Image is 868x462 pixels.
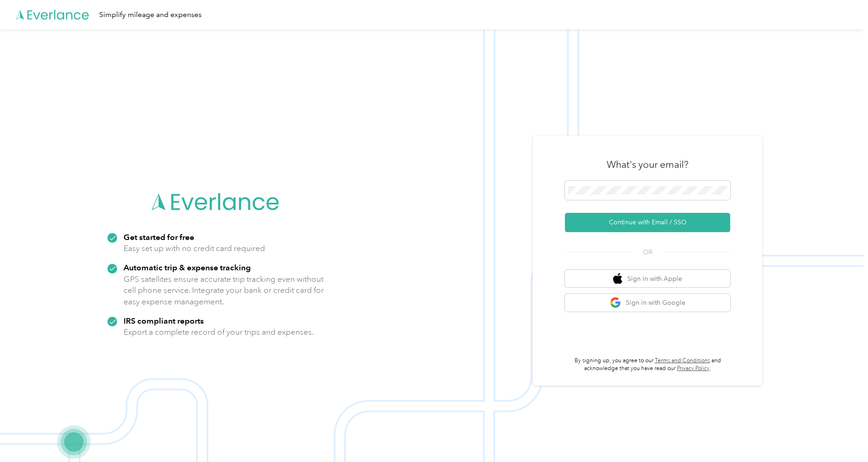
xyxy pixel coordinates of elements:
[607,158,688,171] h3: What's your email?
[677,365,710,372] a: Privacy Policy
[613,273,622,285] img: apple logo
[565,294,730,312] button: google logoSign in with Google
[631,247,664,257] span: OR
[565,357,730,373] p: By signing up, you agree to our and acknowledge that you have read our .
[124,326,314,338] p: Export a complete record of your trips and expenses.
[124,262,251,272] strong: Automatic trip & expense tracking
[124,232,194,242] strong: Get started for free
[610,297,621,308] img: google logo
[124,316,204,325] strong: IRS compliant reports
[124,274,324,308] p: GPS satellites ensure accurate trip tracking even without cell phone service. Integrate your bank...
[565,213,730,232] button: Continue with Email / SSO
[565,270,730,288] button: apple logoSign in with Apple
[124,243,265,254] p: Easy set up with no credit card required
[655,357,710,364] a: Terms and Conditions
[817,411,868,462] iframe: Everlance-gr Chat Button Frame
[99,9,202,21] div: Simplify mileage and expenses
